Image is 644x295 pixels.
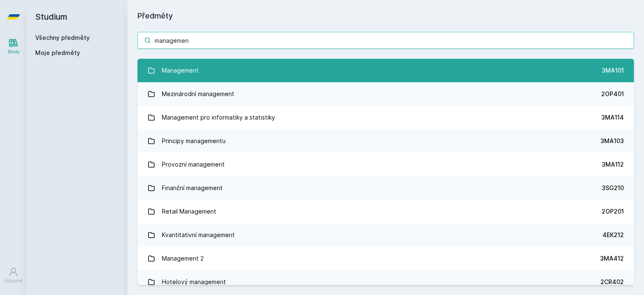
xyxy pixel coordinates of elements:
div: 3SG210 [602,184,624,192]
div: Hotelový management [162,274,226,290]
a: Principy managementu 3MA103 [138,129,634,153]
div: Finanční management [162,180,223,196]
div: Mezinárodní management [162,86,234,102]
div: Management 2 [162,250,204,267]
a: Management 2 3MA412 [138,247,634,270]
a: Uživatel [2,263,25,288]
div: Kvantitativní management [162,227,235,243]
div: Management pro informatiky a statistiky [162,109,275,126]
a: Retail Management 2OP201 [138,200,634,223]
a: Management 3MA101 [138,59,634,82]
div: Provozní management [162,156,225,173]
div: 3MA101 [602,66,624,75]
span: Moje předměty [35,49,80,57]
a: Finanční management 3SG210 [138,176,634,200]
div: Study [8,49,20,55]
a: Hotelový management 2CR402 [138,270,634,294]
div: 3MA114 [601,113,624,122]
div: 2OP401 [601,90,624,98]
a: Study [2,34,25,59]
a: Provozní management 3MA112 [138,153,634,176]
a: Management pro informatiky a statistiky 3MA114 [138,106,634,129]
a: Všechny předměty [35,34,90,41]
div: 2CR402 [600,278,624,286]
a: Mezinárodní management 2OP401 [138,82,634,106]
div: Retail Management [162,203,216,220]
input: Název nebo ident předmětu… [138,32,634,49]
div: Management [162,62,199,79]
div: 3MA103 [600,137,624,145]
div: Principy managementu [162,133,226,149]
h1: Předměty [138,10,634,22]
div: 3MA112 [602,160,624,169]
div: 3MA412 [600,254,624,263]
div: 2OP201 [602,207,624,216]
div: Uživatel [5,278,22,284]
a: Kvantitativní management 4EK212 [138,223,634,247]
div: 4EK212 [602,231,624,239]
